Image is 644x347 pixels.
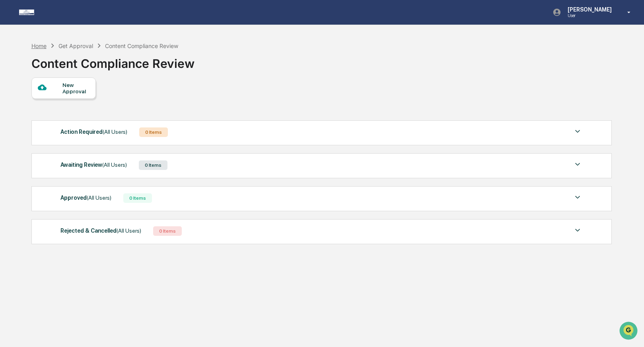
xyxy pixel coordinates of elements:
p: User [561,13,616,18]
img: caret [573,127,582,136]
div: 0 Items [139,127,168,137]
span: Pylon [79,135,96,141]
div: Content Compliance Review [105,42,178,49]
span: (All Users) [87,195,111,201]
a: 🗄️Attestations [54,97,102,111]
div: 🗄️ [58,101,64,107]
span: (All Users) [102,162,127,168]
div: Awaiting Review [60,160,127,170]
span: Attestations [66,100,99,108]
p: How can we help? [8,17,145,29]
span: Preclearance [16,100,51,108]
div: We're available if you need us! [27,69,101,75]
iframe: Open customer support [619,321,640,342]
div: 0 Items [139,160,167,170]
div: 0 Items [153,226,182,236]
img: caret [573,226,582,235]
div: Rejected & Cancelled [60,226,141,236]
a: Powered byPylon [56,134,96,141]
div: Approved [60,193,111,203]
div: 🔎 [8,116,14,122]
div: Action Required [60,127,127,137]
span: (All Users) [103,129,127,135]
div: 🖐️ [8,101,14,107]
div: Home [31,42,47,49]
div: New Approval [62,82,89,94]
button: Start new chat [135,63,145,73]
img: 1746055101610-c473b297-6a78-478c-a979-82029cc54cd1 [8,61,22,75]
img: caret [573,193,582,202]
span: (All Users) [117,227,141,234]
img: logo [19,10,57,15]
p: [PERSON_NAME] [561,6,616,13]
a: 🖐️Preclearance [5,97,54,111]
div: Start new chat [27,61,130,69]
a: 🔎Data Lookup [5,112,53,126]
div: 0 Items [123,193,152,203]
span: Data Lookup [16,115,50,123]
div: Content Compliance Review [31,50,195,71]
img: caret [573,160,582,169]
div: Get Approval [58,42,93,49]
